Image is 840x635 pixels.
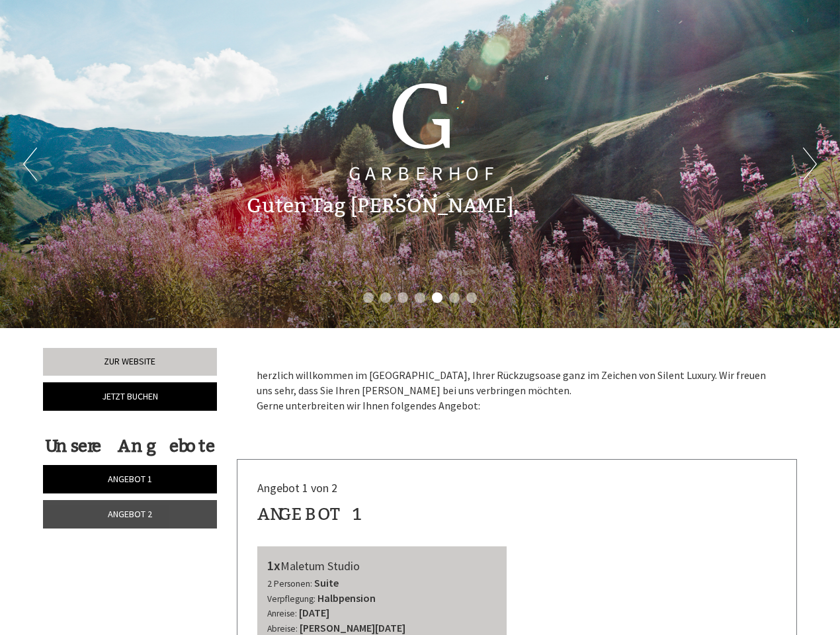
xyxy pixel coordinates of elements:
[314,576,339,589] b: Suite
[803,148,817,181] button: Next
[317,591,376,605] b: Halbpension
[23,148,37,181] button: Previous
[43,348,217,376] a: Zur Website
[267,608,297,619] small: Anreise:
[267,623,298,634] small: Abreise:
[257,502,364,527] div: Angebot 1
[108,473,152,485] span: Angebot 1
[257,368,778,413] p: herzlich willkommen im [GEOGRAPHIC_DATA], Ihrer Rückzugsoase ganz im Zeichen von Silent Luxury. W...
[108,508,152,520] span: Angebot 2
[247,195,519,217] h1: Guten Tag [PERSON_NAME],
[300,621,405,634] b: [PERSON_NAME][DATE]
[257,480,337,495] span: Angebot 1 von 2
[299,606,329,619] b: [DATE]
[43,382,217,411] a: Jetzt buchen
[267,578,312,589] small: 2 Personen:
[267,593,315,605] small: Verpflegung:
[43,434,217,458] div: Unsere Angebote
[267,557,280,573] b: 1x
[267,556,497,575] div: Maletum Studio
